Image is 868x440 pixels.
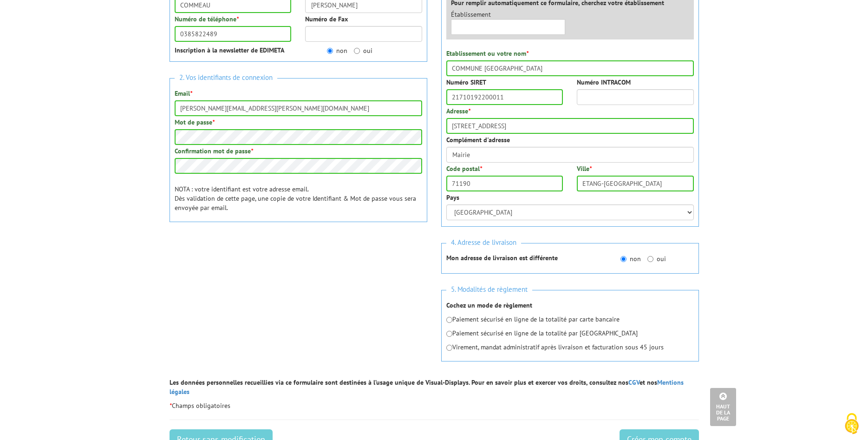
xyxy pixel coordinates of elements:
span: 2. Vos identifiants de connexion [175,72,277,84]
a: CGV [628,378,640,387]
label: Ville [577,164,592,173]
p: Champs obligatoires [170,401,699,410]
p: Paiement sécurisé en ligne de la totalité par carte bancaire [446,315,694,324]
a: Haut de la page [710,388,736,426]
input: non [327,48,333,54]
label: Adresse [446,106,470,116]
img: Cookies (fenêtre modale) [840,412,863,435]
label: non [620,254,641,263]
strong: Les données personnelles recueillies via ce formulaire sont destinées à l’usage unique de Visual-... [170,378,684,396]
strong: Mon adresse de livraison est différente [446,254,558,262]
label: Code postal [446,164,482,173]
button: Cookies (fenêtre modale) [835,408,868,440]
span: 5. Modalités de règlement [446,283,532,296]
input: non [620,256,627,262]
iframe: reCAPTCHA [170,238,311,275]
label: Numéro INTRACOM [577,78,631,87]
label: non [327,46,347,55]
label: oui [647,254,666,263]
input: oui [647,256,653,262]
label: Mot de passe [175,118,215,127]
strong: Inscription à la newsletter de EDIMETA [175,46,284,54]
label: Pays [446,193,459,202]
label: Numéro de Fax [305,14,348,24]
span: 4. Adresse de livraison [446,236,521,249]
a: Mentions légales [170,378,684,396]
strong: Cochez un mode de règlement [446,301,532,309]
label: Complément d'adresse [446,135,510,144]
label: Confirmation mot de passe [175,146,253,156]
p: NOTA : votre identifiant est votre adresse email. Dès validation de cette page, une copie de votr... [175,184,422,212]
p: Virement, mandat administratif après livraison et facturation sous 45 jours [446,342,694,352]
label: Etablissement ou votre nom [446,49,529,58]
div: Établissement [444,10,573,35]
label: oui [354,46,372,55]
input: oui [354,48,360,54]
label: Numéro SIRET [446,78,486,87]
label: Email [175,89,192,98]
label: Numéro de téléphone [175,14,239,24]
p: Paiement sécurisé en ligne de la totalité par [GEOGRAPHIC_DATA] [446,328,694,338]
